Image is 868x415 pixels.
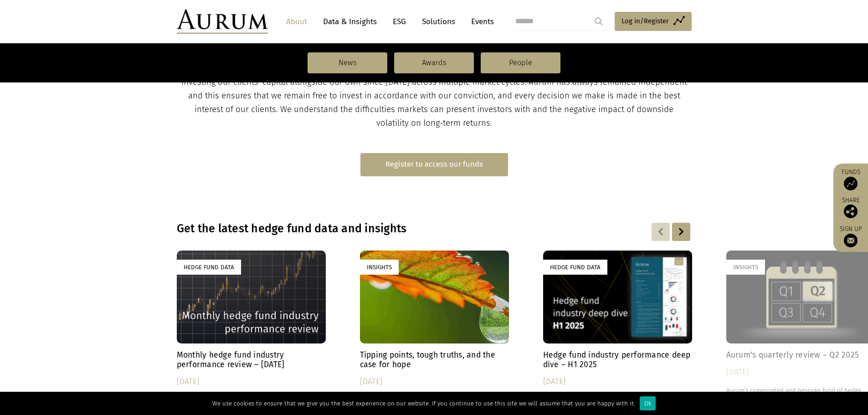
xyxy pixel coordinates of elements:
[726,260,765,275] div: Insights
[177,350,326,369] h4: Monthly hedge fund industry performance review – [DATE]
[844,234,858,247] img: Sign up to our newsletter
[838,225,863,247] a: Sign up
[360,260,399,275] div: Insights
[481,52,560,73] a: People
[318,13,381,30] a: Data & Insights
[394,52,474,73] a: Awards
[543,260,607,275] div: Hedge Fund Data
[838,168,863,190] a: Funds
[177,9,268,34] img: Aurum
[543,350,692,369] h4: Hedge fund industry performance deep dive – H1 2025
[177,260,241,275] div: Hedge Fund Data
[844,177,858,190] img: Access Funds
[417,13,460,30] a: Solutions
[177,222,574,236] h3: Get the latest hedge fund data and insights
[621,15,669,26] span: Log in/Register
[640,396,656,410] div: Ok
[844,205,858,218] img: Share this post
[177,375,326,388] div: [DATE]
[590,12,608,31] input: Submit
[308,52,387,73] a: News
[467,13,494,30] a: Events
[615,12,692,31] a: Log in/Register
[838,197,863,218] div: Share
[360,153,508,176] a: Register to access our funds
[181,77,687,128] span: Investing our clients’ capital alongside our own since [DATE] across multiple market cycles. Auru...
[282,13,312,30] a: About
[360,375,509,388] div: [DATE]
[360,350,509,369] h4: Tipping points, tough truths, and the case for hope
[388,13,411,30] a: ESG
[543,375,692,388] div: [DATE]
